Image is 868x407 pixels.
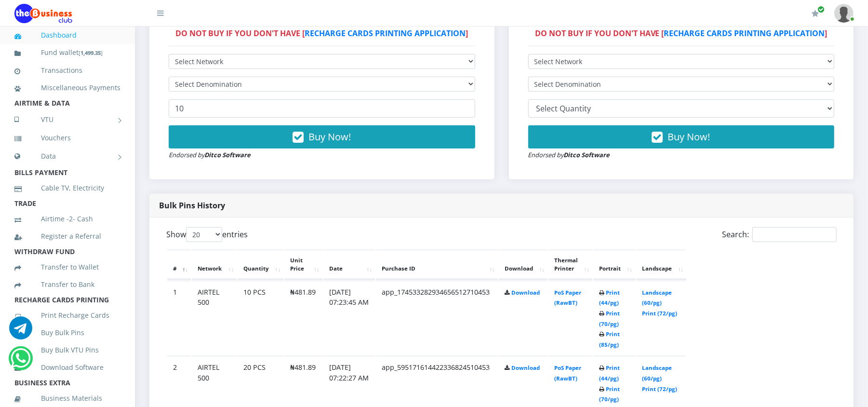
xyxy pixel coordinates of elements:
[376,250,498,280] th: Purchase ID: activate to sort column ascending
[192,250,237,280] th: Network: activate to sort column ascending
[159,200,225,211] strong: Bulk Pins History
[323,250,375,280] th: Date: activate to sort column ascending
[554,364,581,382] a: PoS Paper (RawBT)
[9,324,32,339] a: Chat for support
[528,150,610,159] small: Endorsed by
[642,364,672,382] a: Landscape (60/pg)
[284,250,322,280] th: Unit Price: activate to sort column ascending
[528,125,835,149] button: Buy Now!
[548,250,592,280] th: Thermal Printer: activate to sort column ascending
[14,24,120,46] a: Dashboard
[668,130,710,143] span: Buy Now!
[305,28,466,39] a: RECHARGE CARDS PRINTING APPLICATION
[752,227,837,242] input: Search:
[642,385,677,393] a: Print (72/pg)
[14,59,120,81] a: Transactions
[817,6,825,13] span: Renew/Upgrade Subscription
[14,41,120,64] a: Fund wallet[1,499.35]
[175,28,468,39] strong: DO NOT BUY IF YOU DON'T HAVE [ ]
[169,150,251,159] small: Endorsed by
[599,364,620,382] a: Print (44/pg)
[834,4,854,23] img: User
[284,281,322,355] td: ₦481.89
[169,99,475,118] input: Enter Quantity
[14,256,120,278] a: Transfer to Wallet
[14,339,120,361] a: Buy Bulk VTU Pins
[204,150,251,159] strong: Ditco Software
[14,322,120,344] a: Buy Bulk Pins
[14,127,120,149] a: Vouchers
[14,304,120,326] a: Print Recharge Cards
[642,289,672,307] a: Landscape (60/pg)
[664,28,825,39] a: RECHARGE CARDS PRINTING APPLICATION
[14,273,120,296] a: Transfer to Bank
[599,385,620,403] a: Print (70/pg)
[192,281,237,355] td: AIRTEL 500
[167,250,191,280] th: #: activate to sort column descending
[511,364,540,371] a: Download
[80,49,101,56] b: 1,499.35
[564,150,610,159] strong: Ditco Software
[642,310,677,317] a: Print (72/pg)
[376,281,498,355] td: app_174533282934656512710453
[599,330,620,348] a: Print (85/pg)
[14,77,120,99] a: Miscellaneous Payments
[554,289,581,307] a: PoS Paper (RawBT)
[238,281,283,355] td: 10 PCS
[599,289,620,307] a: Print (44/pg)
[167,281,191,355] td: 1
[14,225,120,247] a: Register a Referral
[499,250,548,280] th: Download: activate to sort column ascending
[14,144,120,168] a: Data
[812,10,819,17] i: Renew/Upgrade Subscription
[11,354,31,370] a: Chat for support
[308,130,351,143] span: Buy Now!
[511,289,540,296] a: Download
[166,227,248,242] label: Show entries
[599,310,620,327] a: Print (70/pg)
[535,28,828,39] strong: DO NOT BUY IF YOU DON'T HAVE [ ]
[323,281,375,355] td: [DATE] 07:23:45 AM
[593,250,635,280] th: Portrait: activate to sort column ascending
[14,208,120,230] a: Airtime -2- Cash
[636,250,686,280] th: Landscape: activate to sort column ascending
[79,49,103,56] small: [ ]
[14,4,72,23] img: Logo
[14,356,120,379] a: Download Software
[169,125,475,149] button: Buy Now!
[186,227,222,242] select: Showentries
[14,177,120,199] a: Cable TV, Electricity
[238,250,283,280] th: Quantity: activate to sort column ascending
[14,108,120,132] a: VTU
[722,227,837,242] label: Search:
